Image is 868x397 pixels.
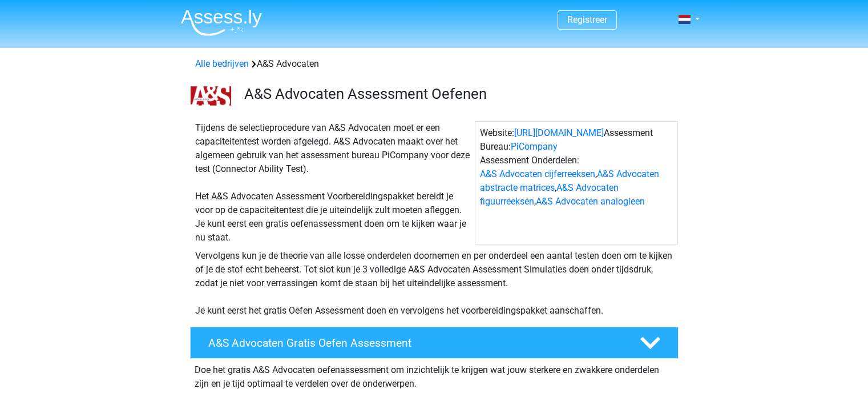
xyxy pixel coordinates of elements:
[191,249,678,318] div: Vervolgens kun je de theorie van alle losse onderdelen doornemen en per onderdeel een aantal test...
[567,14,607,25] a: Registreer
[244,85,669,103] h3: A&S Advocaten Assessment Oefenen
[208,336,621,350] h4: A&S Advocaten Gratis Oefen Assessment
[191,121,475,244] div: Tijdens de selectieprocedure van A&S Advocaten moet er een capaciteitentest worden afgelegd. A&S ...
[536,196,645,207] a: A&S Advocaten analogieen
[191,57,678,71] div: A&S Advocaten
[511,141,558,152] a: PiCompany
[185,327,683,359] a: A&S Advocaten Gratis Oefen Assessment
[514,127,604,138] a: [URL][DOMAIN_NAME]
[475,121,678,244] div: Website: Assessment Bureau: Assessment Onderdelen: , , ,
[181,9,262,36] img: Assessly
[190,359,679,391] div: Doe het gratis A&S Advocaten oefenassessment om inzichtelijk te krijgen wat jouw sterkere en zwak...
[195,58,249,69] a: Alle bedrijven
[480,169,595,179] a: A&S Advocaten cijferreeksen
